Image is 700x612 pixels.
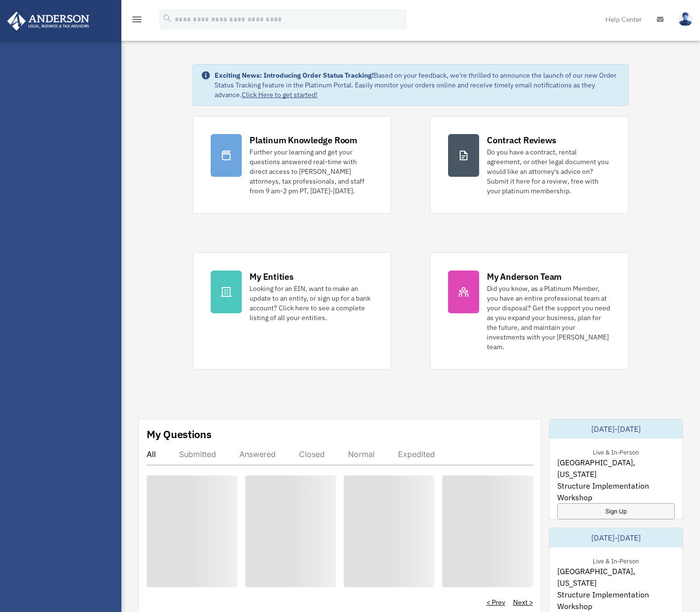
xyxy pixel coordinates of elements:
div: Based on your feedback, we're thrilled to announce the launch of our new Order Status Tracking fe... [215,70,620,100]
span: Structure Implementation Workshop [557,589,675,612]
a: Sign Up [557,503,675,519]
div: Live & In-Person [585,555,647,565]
div: Expedited [398,449,435,459]
a: < Prev [486,597,505,607]
div: [DATE]-[DATE] [550,419,683,439]
div: Contract Reviews [487,134,556,146]
i: search [162,13,173,24]
i: menu [131,14,143,25]
div: Looking for an EIN, want to make an update to an entity, or sign up for a bank account? Click her... [250,284,373,323]
div: Platinum Knowledge Room [250,134,357,146]
span: Structure Implementation Workshop [557,480,675,503]
div: Do you have a contract, rental agreement, or other legal document you would like an attorney's ad... [487,147,611,196]
div: Submitted [179,449,216,459]
img: Anderson Advisors Platinum Portal [4,12,92,31]
div: My Entities [250,271,293,283]
div: [DATE]-[DATE] [550,528,683,547]
div: All [147,449,156,459]
a: Contract Reviews Do you have a contract, rental agreement, or other legal document you would like... [430,116,629,214]
strong: Exciting News: Introducing Order Status Tracking! [215,71,374,80]
a: My Anderson Team Did you know, as a Platinum Member, you have an entire professional team at your... [430,253,629,370]
span: [GEOGRAPHIC_DATA], [US_STATE] [557,565,675,589]
div: Normal [348,449,375,459]
span: [GEOGRAPHIC_DATA], [US_STATE] [557,457,675,480]
div: Further your learning and get your questions answered real-time with direct access to [PERSON_NAM... [250,147,373,196]
div: Answered [239,449,276,459]
div: Did you know, as a Platinum Member, you have an entire professional team at your disposal? Get th... [487,284,611,352]
div: My Anderson Team [487,271,562,283]
a: Next > [513,597,533,607]
div: Live & In-Person [585,446,647,457]
a: menu [131,17,143,25]
div: Closed [299,449,325,459]
a: My Entities Looking for an EIN, want to make an update to an entity, or sign up for a bank accoun... [193,253,391,370]
a: Platinum Knowledge Room Further your learning and get your questions answered real-time with dire... [193,116,391,214]
img: User Pic [678,12,693,26]
a: Click Here to get started! [242,90,317,99]
div: My Questions [147,427,212,442]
